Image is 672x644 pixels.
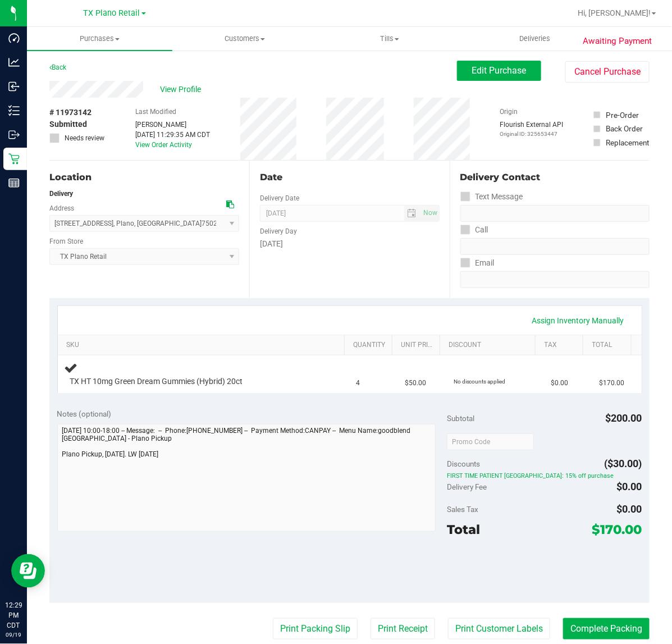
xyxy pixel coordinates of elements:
span: Notes (optional) [57,409,112,418]
label: Last Modified [135,107,176,117]
inline-svg: Analytics [8,57,20,68]
span: $170.00 [592,522,642,537]
span: No discounts applied [454,378,506,385]
span: $50.00 [405,378,426,389]
button: Cancel Purchase [565,61,650,83]
a: Tills [317,27,463,51]
input: Format: (999) 999-9999 [460,238,650,255]
div: Location [49,171,239,184]
input: Format: (999) 999-9999 [460,205,650,222]
span: Edit Purchase [472,65,527,76]
a: Discount [449,341,532,350]
label: Delivery Day [260,226,297,236]
span: $0.00 [617,503,642,515]
inline-svg: Inventory [8,105,20,116]
a: Customers [172,27,318,51]
span: 4 [356,378,360,389]
div: Back Order [606,123,643,134]
iframe: Resource center [11,554,45,588]
span: Awaiting Payment [583,35,652,48]
a: Tax [545,341,579,350]
a: Unit Price [401,341,436,350]
span: Delivery Fee [447,482,487,491]
span: Sales Tax [447,505,478,514]
span: Tills [318,34,462,44]
span: View Profile [160,84,205,95]
p: 09/19 [5,631,22,639]
a: Purchases [27,27,172,51]
inline-svg: Dashboard [8,33,20,44]
span: $200.00 [606,412,642,424]
span: Purchases [27,34,172,44]
button: Print Receipt [371,618,435,640]
span: Hi, [PERSON_NAME]! [578,8,651,17]
span: ($30.00) [605,458,642,469]
a: Assign Inventory Manually [525,311,632,330]
label: Text Message [460,189,523,205]
button: Edit Purchase [457,61,541,81]
span: $0.00 [551,378,568,389]
p: Original ID: 325653447 [500,130,564,138]
label: Call [460,222,488,238]
span: FIRST TIME PATIENT [GEOGRAPHIC_DATA]: 15% off purchase [447,473,642,481]
button: Print Packing Slip [273,618,358,640]
span: Discounts [447,454,480,474]
span: Subtotal [447,414,474,423]
inline-svg: Retail [8,153,20,165]
div: [PERSON_NAME] [135,120,210,130]
div: [DATE] [260,238,439,250]
span: # 11973142 [49,107,92,118]
span: Submitted [49,118,87,130]
p: 12:29 PM CDT [5,600,22,631]
a: Quantity [353,341,387,350]
span: Deliveries [504,34,565,44]
input: Promo Code [447,433,534,450]
a: Total [592,341,627,350]
div: Delivery Contact [460,171,650,184]
div: Flourish External API [500,120,564,138]
label: From Store [49,236,83,246]
a: View Order Activity [135,141,192,149]
span: Total [447,522,480,537]
label: Address [49,203,74,213]
inline-svg: Reports [8,177,20,189]
label: Origin [500,107,518,117]
span: $0.00 [617,481,642,492]
div: Copy address to clipboard [226,199,234,211]
div: [DATE] 11:29:35 AM CDT [135,130,210,140]
div: Date [260,171,439,184]
div: Replacement [606,137,649,148]
strong: Delivery [49,190,73,198]
inline-svg: Outbound [8,129,20,140]
span: Needs review [65,133,104,143]
a: Back [49,63,66,71]
a: Deliveries [463,27,608,51]
label: Email [460,255,495,271]
div: Pre-Order [606,109,639,121]
button: Complete Packing [563,618,650,640]
inline-svg: Inbound [8,81,20,92]
button: Print Customer Labels [448,618,550,640]
span: TX HT 10mg Green Dream Gummies (Hybrid) 20ct [70,376,243,387]
span: Customers [173,34,317,44]
span: TX Plano Retail [84,8,140,18]
span: $170.00 [600,378,625,389]
label: Delivery Date [260,193,299,203]
a: SKU [66,341,340,350]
